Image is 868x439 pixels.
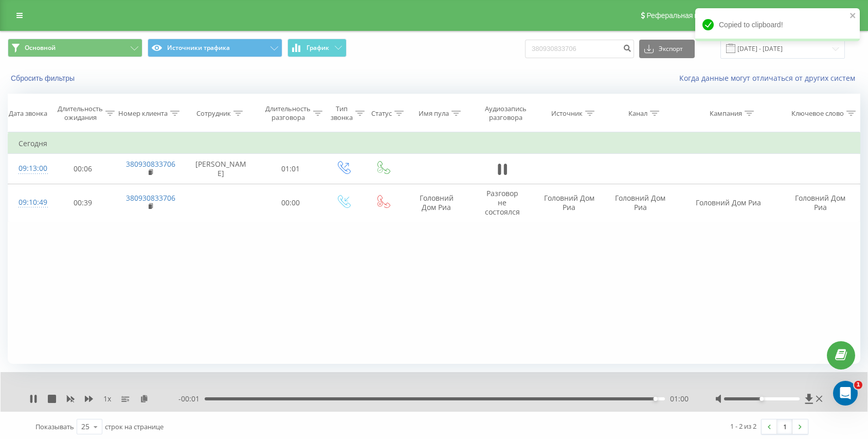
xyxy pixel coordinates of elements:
[8,39,142,57] button: Основной
[126,159,175,169] a: 380930833706
[551,109,583,118] div: Источник
[402,184,471,222] td: Головний Дом Риа
[331,104,353,122] div: Тип звонка
[258,154,323,184] td: 01:01
[19,192,40,213] div: 09:10:49
[833,381,858,406] iframe: Intercom live chat
[35,422,74,431] span: Показывать
[854,381,862,389] span: 1
[196,109,231,118] div: Сотрудник
[371,109,392,118] div: Статус
[730,421,756,431] div: 1 - 2 из 2
[695,8,860,41] div: Copied to clipboard!
[419,109,449,118] div: Имя пула
[306,44,329,51] span: График
[676,184,781,222] td: Головний Дом Риа
[639,40,695,58] button: Экспорт
[148,39,282,57] button: Источники трафика
[184,154,258,184] td: [PERSON_NAME]
[50,184,116,222] td: 00:39
[8,74,80,83] button: Сбросить фильтры
[81,422,89,432] div: 25
[9,109,47,118] div: Дата звонка
[628,109,647,118] div: Канал
[118,109,168,118] div: Номер клиента
[258,184,323,222] td: 00:00
[480,104,531,122] div: Аудиозапись разговора
[525,40,634,58] input: Поиск по номеру
[534,184,605,222] td: Головний Дом Риа
[791,109,844,118] div: Ключевое слово
[646,11,731,20] span: Реферальная программа
[19,159,40,179] div: 09:13:00
[781,184,860,222] td: Головний Дом Риа
[8,133,860,154] td: Сегодня
[849,11,857,21] button: close
[103,394,111,404] span: 1 x
[605,184,676,222] td: Головний Дом Риа
[265,104,311,122] div: Длительность разговора
[485,188,520,217] span: Разговор не состоялся
[25,44,56,52] span: Основной
[50,154,116,184] td: 00:06
[126,193,175,203] a: 380930833706
[710,109,742,118] div: Кампания
[777,419,792,434] a: 1
[679,73,860,83] a: Когда данные могут отличаться от других систем
[654,397,658,401] div: Accessibility label
[670,394,689,404] span: 01:00
[58,104,103,122] div: Длительность ожидания
[760,397,764,401] div: Accessibility label
[105,422,164,431] span: строк на странице
[287,39,347,57] button: График
[178,394,205,404] span: - 00:01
